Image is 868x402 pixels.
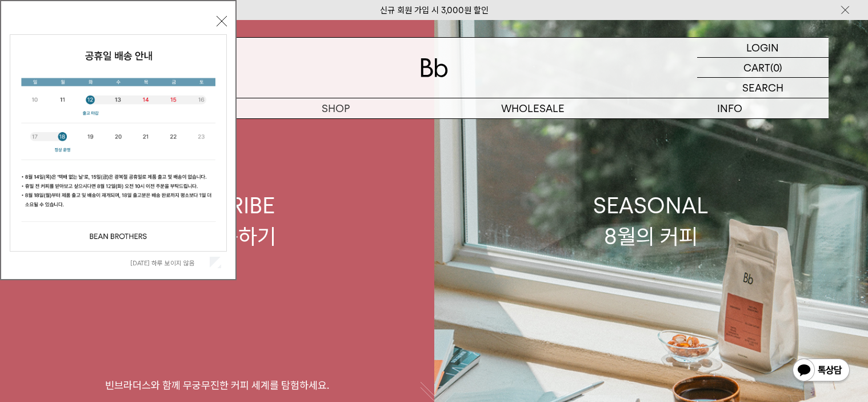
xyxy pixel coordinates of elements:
img: 카카오톡 채널 1:1 채팅 버튼 [791,357,851,385]
a: LOGIN [697,38,829,58]
p: SEARCH [742,78,783,98]
img: cb63d4bbb2e6550c365f227fdc69b27f_113810.jpg [10,35,226,251]
p: WHOLESALE [434,98,631,118]
button: 닫기 [217,16,227,26]
a: 신규 회원 가입 시 3,000원 할인 [380,5,489,15]
p: CART [743,58,770,77]
img: 로고 [421,58,448,77]
p: (0) [770,58,782,77]
a: CART (0) [697,58,829,78]
a: SHOP [237,98,434,118]
label: [DATE] 하루 보이지 않음 [130,259,207,267]
p: LOGIN [746,38,779,57]
div: SEASONAL 8월의 커피 [593,190,709,251]
p: INFO [631,98,829,118]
